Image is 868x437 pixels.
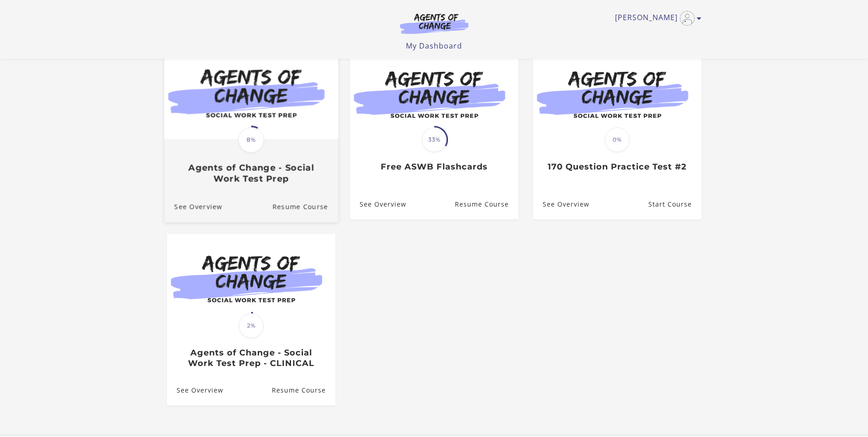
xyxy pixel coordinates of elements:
[648,190,701,219] a: 170 Question Practice Test #2: Resume Course
[271,376,335,405] a: Agents of Change - Social Work Test Prep - CLINICAL: Resume Course
[350,190,406,219] a: Free ASWB Flashcards: See Overview
[167,376,223,405] a: Agents of Change - Social Work Test Prep - CLINICAL: See Overview
[360,162,508,172] h3: Free ASWB Flashcards
[454,190,518,219] a: Free ASWB Flashcards: Resume Course
[605,127,630,152] span: 0%
[533,190,589,219] a: 170 Question Practice Test #2: See Overview
[238,127,264,153] span: 8%
[174,163,328,184] h3: Agents of Change - Social Work Test Prep
[390,13,478,34] img: Agents of Change Logo
[406,41,462,51] a: My Dashboard
[543,162,691,172] h3: 170 Question Practice Test #2
[239,313,264,338] span: 2%
[272,191,338,222] a: Agents of Change - Social Work Test Prep: Resume Course
[422,127,447,152] span: 33%
[164,191,222,222] a: Agents of Change - Social Work Test Prep: See Overview
[615,11,697,26] a: Toggle menu
[177,348,325,368] h3: Agents of Change - Social Work Test Prep - CLINICAL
